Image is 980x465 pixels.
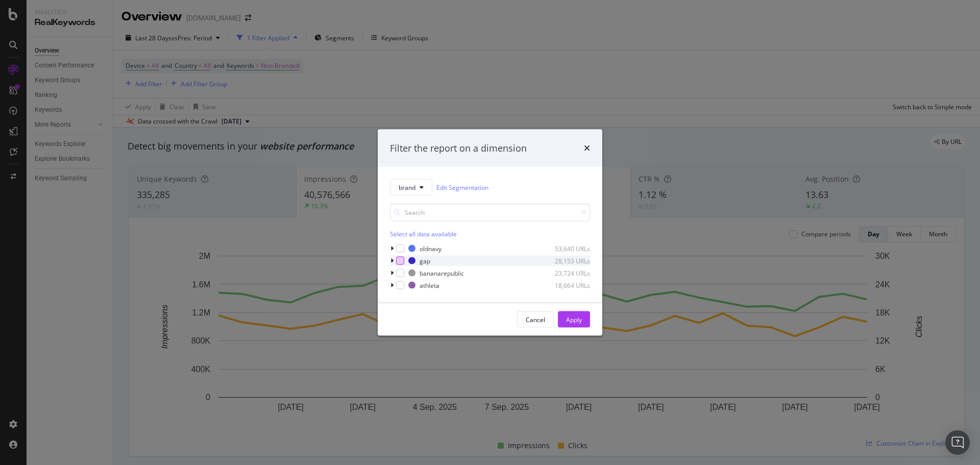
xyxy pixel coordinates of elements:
div: times [584,141,590,155]
div: Open Intercom Messenger [945,430,970,455]
div: Filter the report on a dimension [390,141,527,155]
div: modal [378,129,602,336]
div: athleta [420,281,439,289]
div: oldnavy [420,244,442,253]
input: Search [390,204,590,222]
span: brand [399,183,415,191]
div: Select all data available [390,230,590,238]
div: Apply [566,315,582,324]
div: bananarepublic [420,268,464,277]
a: Edit Segmentation [436,182,488,192]
button: brand [390,179,432,195]
div: 18,664 URLs [540,281,590,289]
button: Apply [558,311,590,328]
div: 23,724 URLs [540,268,590,277]
div: gap [420,256,430,265]
button: Cancel [517,311,554,328]
div: 28,153 URLs [540,256,590,265]
div: Cancel [526,315,545,324]
div: 53,640 URLs [540,244,590,253]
